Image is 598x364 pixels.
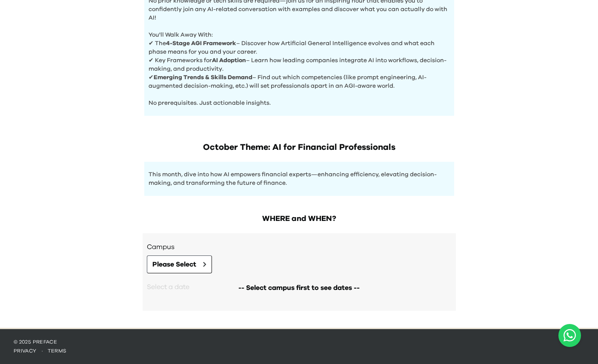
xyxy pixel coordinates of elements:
h3: Campus [147,242,452,252]
b: AI Adoption [212,57,246,63]
p: ✔ The – Discover how Artificial General Intelligence evolves and what each phase means for you an... [149,39,450,56]
p: No prerequisites. Just actionable insights. [149,90,450,107]
span: · [37,348,48,353]
h2: WHERE and WHEN? [143,213,456,225]
b: 4-Stage AGI Framework [166,40,236,46]
a: privacy [14,348,37,353]
p: You'll Walk Away With: [149,22,450,39]
p: ✔ Key Frameworks for – Learn how leading companies integrate AI into workflows, decision-making, ... [149,56,450,73]
button: Open WhatsApp chat [558,324,581,347]
a: Chat with us on WhatsApp [558,324,581,347]
h1: October Theme: AI for Financial Professionals [144,141,454,153]
span: Please Select [152,259,196,269]
span: -- Select campus first to see dates -- [238,283,360,293]
p: This month, dive into how AI empowers financial experts—enhancing efficiency, elevating decision-... [149,170,450,187]
p: ✔ – Find out which competencies (like prompt engineering, AI-augmented decision-making, etc.) wil... [149,73,450,90]
b: Emerging Trends & Skills Demand [154,75,252,80]
button: Please Select [147,255,212,273]
a: terms [48,348,67,353]
p: © 2025 Preface [14,338,584,345]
